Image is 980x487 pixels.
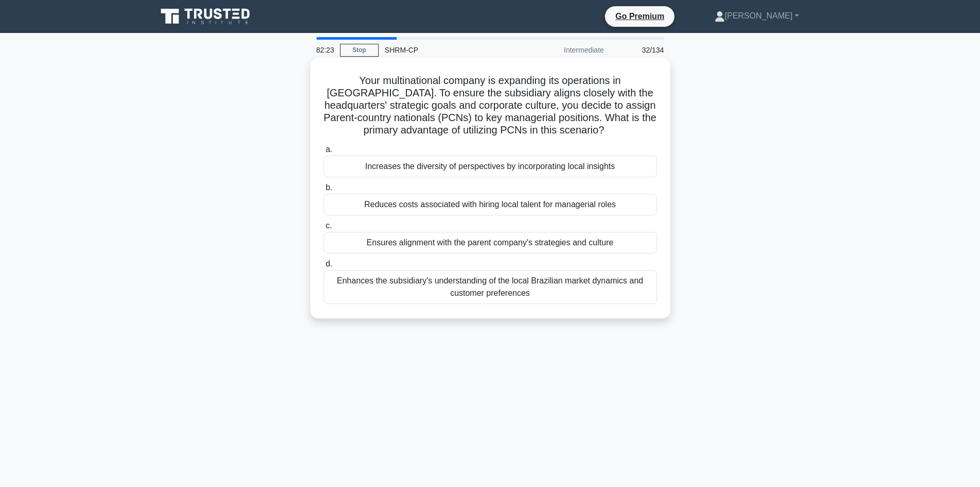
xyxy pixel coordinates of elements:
div: Enhances the subsidiary's understanding of the local Brazilian market dynamics and customer prefe... [324,270,657,304]
div: 32/134 [610,40,670,60]
div: Intermediate [520,40,610,60]
div: 82:23 [310,40,340,60]
span: a. [326,145,332,154]
div: SHRM-CP [379,40,520,60]
span: b. [326,183,332,192]
a: Stop [340,44,379,57]
span: d. [326,259,332,268]
div: Increases the diversity of perspectives by incorporating local insights [324,156,657,177]
div: Reduces costs associated with hiring local talent for managerial roles [324,194,657,215]
a: Go Premium [609,10,670,23]
h5: Your multinational company is expanding its operations in [GEOGRAPHIC_DATA]. To ensure the subsid... [323,74,658,137]
div: Ensures alignment with the parent company's strategies and culture [324,232,657,254]
span: c. [326,221,332,230]
a: [PERSON_NAME] [690,6,824,26]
